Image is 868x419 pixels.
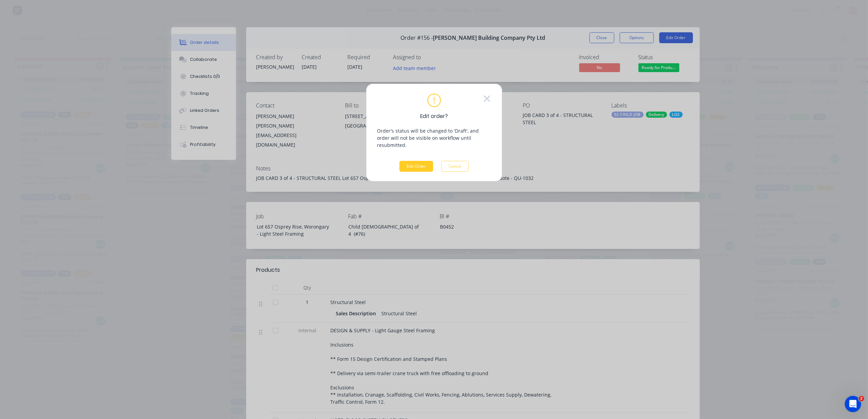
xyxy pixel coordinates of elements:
button: Cancel [441,161,469,172]
span: Edit order? [420,113,448,120]
span: 2 [859,396,864,401]
iframe: Intercom live chat [845,396,861,412]
p: Order's status will be changed to 'Draft', and order will not be visible on workflow until resubm... [377,127,491,149]
button: Edit Order [399,161,433,172]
